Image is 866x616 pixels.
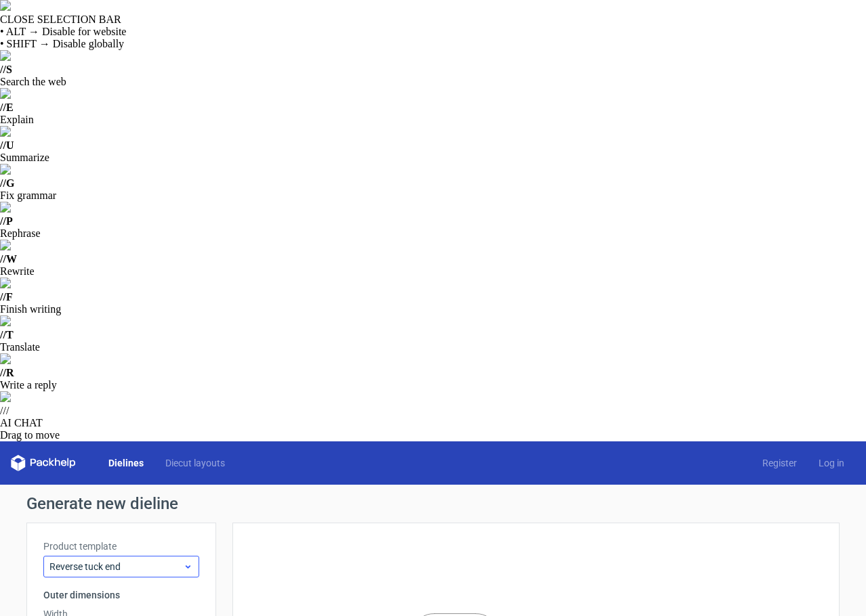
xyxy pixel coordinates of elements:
label: Product template [43,540,199,553]
h3: Outer dimensions [43,588,199,602]
span: Reverse tuck end [49,560,183,573]
h1: Generate new dieline [26,496,840,512]
a: Log in [808,456,855,470]
a: Dielines [98,456,154,470]
a: Register [751,456,808,470]
a: Diecut layouts [154,456,236,470]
